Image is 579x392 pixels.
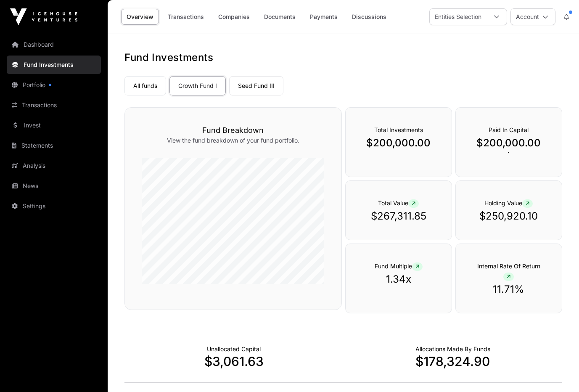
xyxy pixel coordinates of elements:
[121,9,159,25] a: Overview
[162,9,209,25] a: Transactions
[374,126,423,133] span: Total Investments
[378,199,419,207] span: Total Value
[473,136,545,150] p: $200,000.00
[213,9,255,25] a: Companies
[484,199,533,207] span: Holding Value
[207,345,261,353] p: Cash not yet allocated
[362,209,435,223] p: $267,311.85
[7,116,101,135] a: Invest
[7,197,101,215] a: Settings
[362,136,435,150] p: $200,000.00
[142,136,325,145] p: View the fund breakdown of your fund portfolio.
[10,8,77,25] img: Icehouse Ventures Logo
[346,9,392,25] a: Discussions
[259,9,301,25] a: Documents
[473,283,545,296] p: 11.71%
[537,352,579,392] iframe: Chat Widget
[124,76,166,95] a: All funds
[124,354,344,369] p: $3,061.63
[7,177,101,195] a: News
[375,262,423,270] span: Fund Multiple
[510,8,555,25] button: Account
[7,76,101,94] a: Portfolio
[537,352,579,392] div: 聊天小组件
[142,124,325,136] h3: Fund Breakdown
[7,136,101,155] a: Statements
[7,35,101,54] a: Dashboard
[304,9,343,25] a: Payments
[415,345,490,353] p: Capital Deployed Into Companies
[477,262,540,280] span: Internal Rate Of Return
[229,76,283,95] a: Seed Fund III
[7,156,101,175] a: Analysis
[473,209,545,223] p: $250,920.10
[7,96,101,114] a: Transactions
[489,126,529,133] span: Paid In Capital
[124,51,562,64] h1: Fund Investments
[344,354,563,369] p: $178,324.90
[430,9,486,25] div: Entities Selection
[7,56,101,74] a: Fund Investments
[362,273,435,286] p: 1.34x
[169,76,226,95] a: Growth Fund I
[455,107,562,177] div: `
